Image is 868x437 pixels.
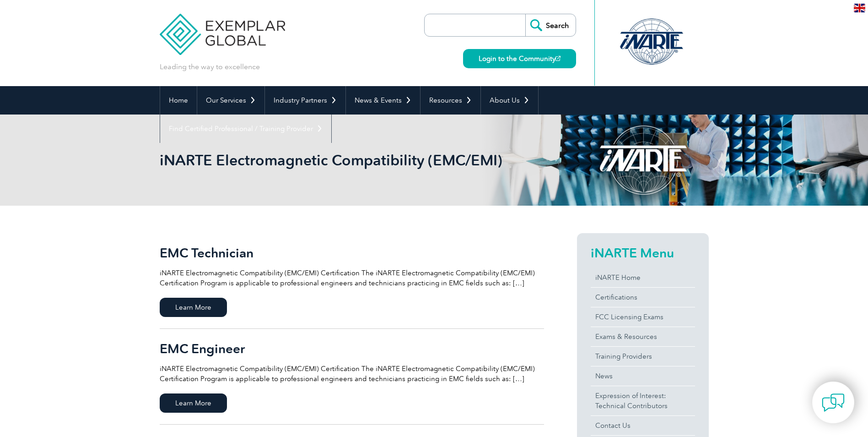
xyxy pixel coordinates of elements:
[555,56,561,61] img: open_square.png
[160,62,260,72] p: Leading the way to excellence
[160,364,544,384] p: iNARTE Electromagnetic Compatibility (EMC/EMI) Certification The iNARTE Electromagnetic Compatibi...
[591,268,695,287] a: iNARTE Home
[591,366,695,386] a: News
[525,14,576,36] input: Search
[160,246,544,260] h2: EMC Technician
[160,86,197,115] a: Home
[463,49,576,68] a: Login to the Community
[160,298,227,317] span: Learn More
[160,341,544,356] h2: EMC Engineer
[265,86,345,115] a: Industry Partners
[591,327,695,346] a: Exams & Resources
[854,4,865,12] img: en
[591,288,695,307] a: Certifications
[197,86,264,115] a: Our Services
[591,246,695,260] h2: iNARTE Menu
[160,233,544,329] a: EMC Technician iNARTE Electromagnetic Compatibility (EMC/EMI) Certification The iNARTE Electromag...
[591,347,695,366] a: Training Providers
[346,86,420,115] a: News & Events
[160,115,331,143] a: Find Certified Professional / Training Provider
[160,393,227,413] span: Learn More
[160,151,511,169] h1: iNARTE Electromagnetic Compatibility (EMC/EMI)
[481,86,538,115] a: About Us
[421,86,480,115] a: Resources
[822,391,845,414] img: contact-chat.png
[160,268,544,288] p: iNARTE Electromagnetic Compatibility (EMC/EMI) Certification The iNARTE Electromagnetic Compatibi...
[591,416,695,435] a: Contact Us
[591,307,695,327] a: FCC Licensing Exams
[160,329,544,425] a: EMC Engineer iNARTE Electromagnetic Compatibility (EMC/EMI) Certification The iNARTE Electromagne...
[591,386,695,415] a: Expression of Interest:Technical Contributors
